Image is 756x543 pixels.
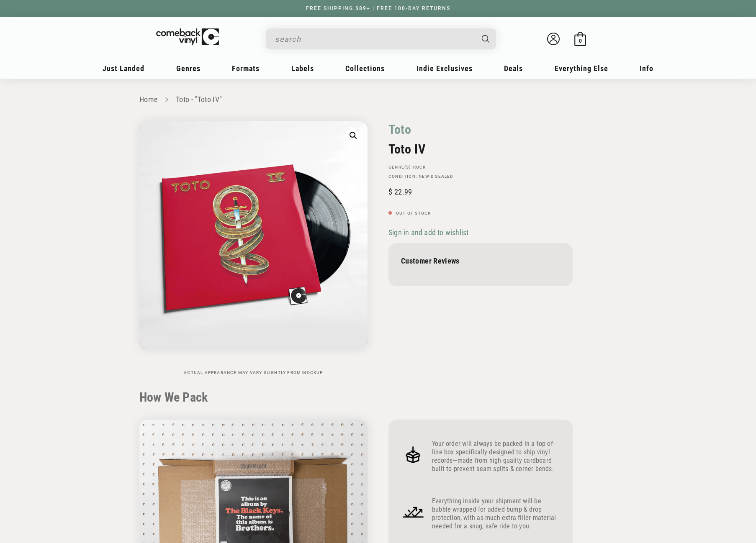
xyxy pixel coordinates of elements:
span: $ [388,187,392,196]
p: Your order will always be packed in a top-of-line box specifically designed to ship vinyl records... [432,440,560,473]
span: Collections [345,64,385,73]
span: Labels [291,64,314,73]
media-gallery: Gallery Viewer [139,121,368,375]
p: Out of stock [388,211,573,216]
nav: breadcrumbs [139,94,617,106]
span: Indie Exclusives [417,64,473,73]
a: Home [139,95,157,104]
span: Just Landed [103,64,144,73]
a: Toto - "Toto IV" [176,95,222,104]
img: Frame_4_1.png [401,500,425,524]
span: Deals [504,64,523,73]
span: Everything Else [555,64,608,73]
span: Formats [232,64,260,73]
span: 22.99 [388,187,412,196]
p: GENRE(S): [388,165,573,170]
a: Toto [388,121,411,138]
h2: How We Pack [139,390,617,405]
h2: Toto IV [388,142,573,156]
p: Actual appearance may vary slightly from mockup [139,370,368,375]
span: 0 [579,38,582,44]
img: Frame_4.png [401,443,425,467]
span: Sign in and add to wishlist [388,228,468,237]
button: Search [475,28,497,49]
input: search [275,31,473,48]
a: FREE SHIPPING $89+ | FREE 100-DAY RETURNS [298,5,459,11]
a: Rock [413,165,426,169]
span: Info [640,64,653,73]
button: Sign in and add to wishlist [388,228,471,237]
p: Condition: New & Sealed [388,174,573,179]
span: Genres [176,64,201,73]
div: Search [266,28,496,49]
p: Customer Reviews [401,256,560,265]
p: Everything inside your shipment will be bubble wrapped for added bump & drop protection, with as ... [432,497,560,530]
